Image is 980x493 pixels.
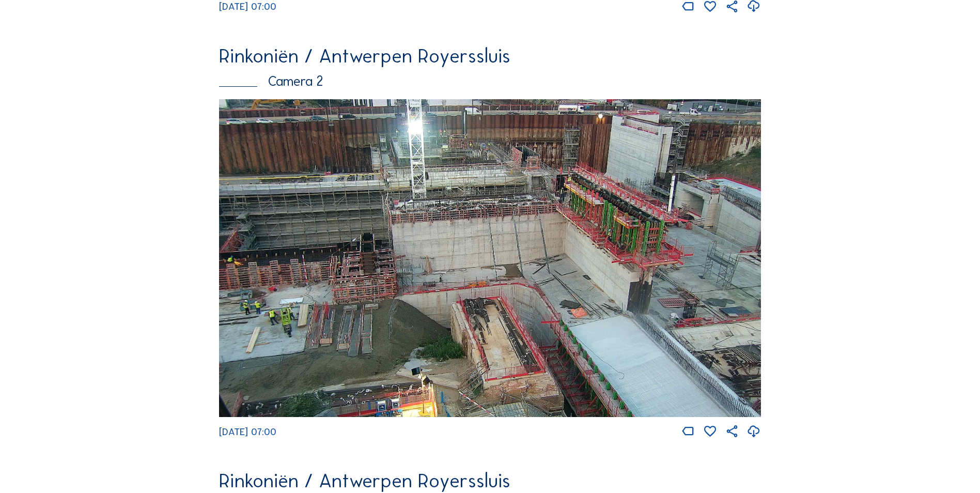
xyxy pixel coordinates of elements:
[219,99,761,417] img: Image
[219,471,761,490] div: Rinkoniën / Antwerpen Royerssluis
[219,1,276,12] span: [DATE] 07:00
[219,47,761,66] div: Rinkoniën / Antwerpen Royerssluis
[219,74,761,88] div: Camera 2
[219,426,276,438] span: [DATE] 07:00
